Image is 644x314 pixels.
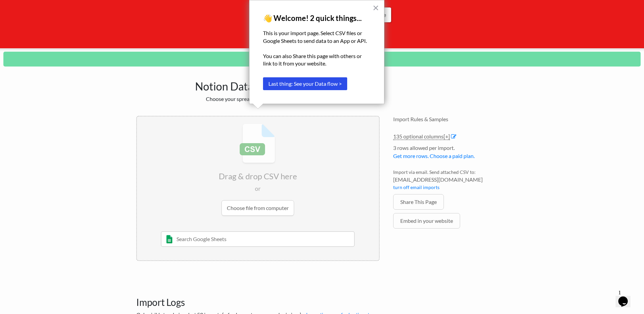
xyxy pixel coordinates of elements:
[373,2,379,13] button: Close
[393,194,444,210] a: Share This Page
[263,52,371,68] p: You can also Share this page with others or link to it from your website.
[263,29,371,45] p: This is your import page. Select CSV files or Google Sheets to send data to an App or API.
[393,176,508,184] span: [EMAIL_ADDRESS][DOMAIN_NAME]
[3,52,641,67] p: Scheduled fetcher was successfully destroyed.
[136,77,380,93] h1: Notion DataBase export
[263,14,371,23] p: 👋 Welcome! 2 quick things...
[393,116,508,122] h4: Import Rules & Samples
[393,153,475,159] a: Get more rows. Choose a paid plan.
[136,280,508,308] h3: Import Logs
[393,213,460,229] a: Embed in your website
[444,133,450,139] span: [+]
[393,144,508,163] li: 3 rows allowed per import.
[263,77,347,90] button: Last thing: See your Data flow >
[393,168,508,194] li: Import via email. Send attached CSV to:
[136,96,380,102] h2: Choose your spreadsheet below to import.
[393,184,439,190] a: turn off email imports
[393,133,450,140] a: 135 optional columns[+]
[161,231,355,247] input: Search Google Sheets
[616,287,637,307] iframe: chat widget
